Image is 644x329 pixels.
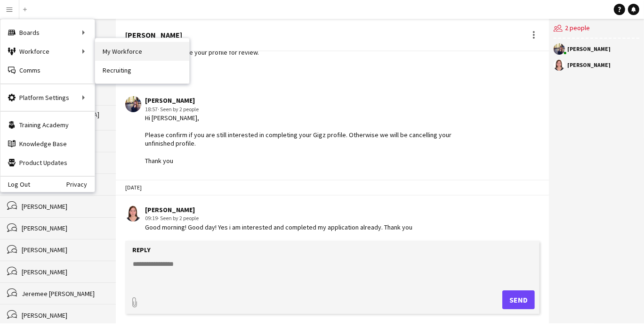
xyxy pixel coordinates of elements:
[158,106,199,113] span: · Seen by 2 people
[502,290,535,309] button: Send
[22,268,106,276] div: [PERSON_NAME]
[145,96,472,105] div: [PERSON_NAME]
[22,289,106,298] div: Jeremee [PERSON_NAME]
[145,214,412,222] div: 09:19
[0,61,95,80] a: Comms
[145,105,472,114] div: 18:57
[567,62,611,68] div: [PERSON_NAME]
[0,134,95,153] a: Knowledge Base
[132,246,151,254] label: Reply
[158,214,199,222] span: · Seen by 2 people
[95,61,189,80] a: Recruiting
[125,31,182,39] div: [PERSON_NAME]
[66,181,95,188] a: Privacy
[554,19,639,39] div: 2 people
[0,115,95,134] a: Training Academy
[0,42,95,61] div: Workforce
[22,311,106,320] div: [PERSON_NAME]
[22,224,106,232] div: [PERSON_NAME]
[145,206,412,214] div: [PERSON_NAME]
[95,42,189,61] a: My Workforce
[116,180,549,196] div: [DATE]
[0,181,30,188] a: Log Out
[0,88,95,107] div: Platform Settings
[0,23,95,42] div: Boards
[0,153,95,172] a: Product Updates
[567,46,611,52] div: [PERSON_NAME]
[145,114,472,165] div: Hi [PERSON_NAME], Please confirm if you are still interested in completing your Gigz profile. Oth...
[22,202,106,211] div: [PERSON_NAME]
[22,246,106,254] div: [PERSON_NAME]
[145,223,412,231] div: Good morning! Good day! Yes i am interested and completed my application already. Thank you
